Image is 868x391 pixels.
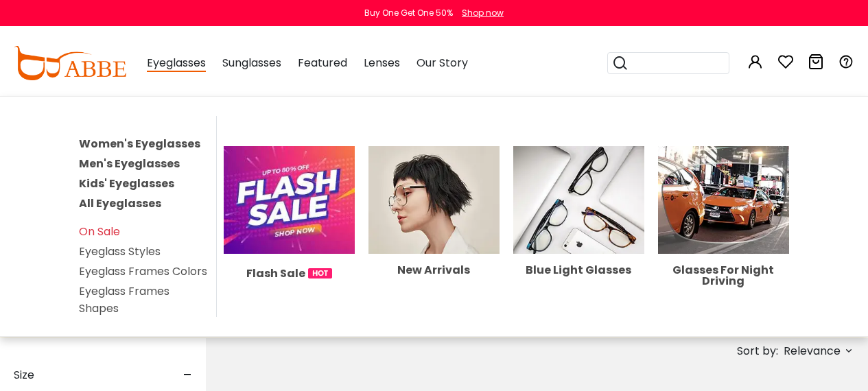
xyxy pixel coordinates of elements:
img: 1724998894317IetNH.gif [308,268,332,279]
img: New Arrivals [368,146,500,254]
a: Eyeglass Frames Colors [79,263,207,279]
a: Blue Light Glasses [513,191,644,276]
a: Glasses For Night Driving [658,191,789,287]
span: Relevance [784,339,841,364]
a: Shop now [455,7,504,19]
a: Women's Eyeglasses [79,136,200,152]
a: On Sale [79,224,120,239]
div: New Arrivals [368,265,500,276]
div: Glasses For Night Driving [658,265,789,287]
a: Eyeglass Frames Shapes [79,283,169,316]
a: Eyeglass Styles [79,244,161,259]
a: New Arrivals [368,191,500,276]
a: All Eyeglasses [79,195,161,211]
a: Flash Sale [224,191,355,282]
span: Flash Sale [246,265,305,282]
span: Sunglasses [222,55,281,71]
img: Blue Light Glasses [513,146,644,254]
a: Men's Eyeglasses [79,156,180,171]
div: Shop now [462,7,504,19]
span: Lenses [364,55,400,71]
span: Sort by: [737,343,778,359]
span: Our Story [417,55,468,71]
img: abbeglasses.com [14,46,126,80]
img: Flash Sale [224,146,355,254]
span: Eyeglasses [147,55,206,72]
a: Kids' Eyeglasses [79,176,174,191]
img: Glasses For Night Driving [658,146,789,254]
span: Featured [298,55,347,71]
div: Buy One Get One 50% [364,7,453,19]
div: Blue Light Glasses [513,265,644,276]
